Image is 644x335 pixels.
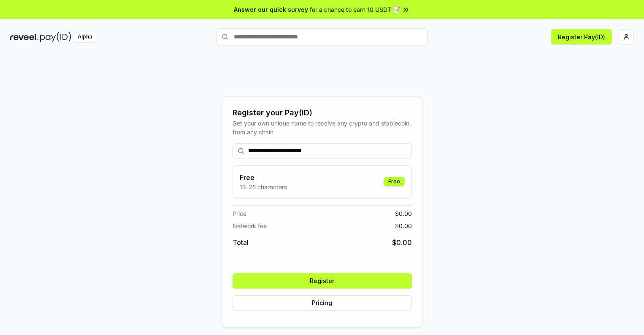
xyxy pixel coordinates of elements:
[73,32,97,42] div: Alpha
[551,29,612,44] button: Register Pay(ID)
[240,172,287,182] h3: Free
[233,237,249,248] span: Total
[233,273,412,289] button: Register
[392,237,412,248] span: $ 0.00
[233,221,267,230] span: Network fee
[240,182,287,191] p: 13-25 characters
[40,32,71,42] img: pay_id
[233,119,412,136] div: Get your own unique name to receive any crypto and stablecoin, from any chain
[384,177,405,186] div: Free
[234,5,308,14] span: Answer our quick survey
[310,5,400,14] span: for a chance to earn 10 USDT 📝
[395,209,412,218] span: $ 0.00
[233,107,412,119] div: Register your Pay(ID)
[233,209,246,218] span: Price
[233,295,412,310] button: Pricing
[10,32,38,42] img: reveel_dark
[395,221,412,230] span: $ 0.00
